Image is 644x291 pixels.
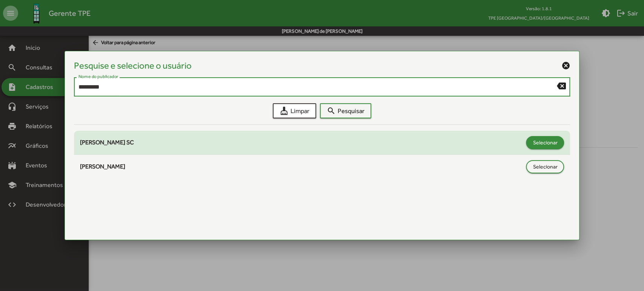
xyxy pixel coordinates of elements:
span: [PERSON_NAME] SC [80,139,134,146]
h4: Pesquise e selecione o usuário [74,60,192,71]
mat-icon: cancel [561,61,570,70]
button: Selecionar [526,160,564,173]
span: Selecionar [533,136,557,149]
span: Selecionar [533,160,557,173]
mat-icon: backspace [556,81,566,90]
mat-icon: search [327,106,336,115]
mat-icon: cleaning_services [280,106,289,115]
button: Limpar [273,103,316,118]
span: Limpar [280,104,309,118]
span: Pesquisar [327,104,364,118]
span: [PERSON_NAME] [80,163,125,170]
button: Selecionar [526,136,564,149]
button: Pesquisar [320,103,371,118]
